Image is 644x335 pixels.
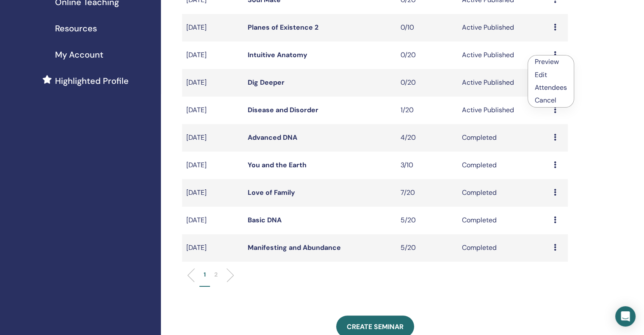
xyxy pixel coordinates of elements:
[347,322,404,331] span: Create seminar
[458,97,550,124] td: Active Published
[182,207,243,234] td: [DATE]
[248,23,318,32] a: Planes of Existence 2
[55,48,103,61] span: My Account
[535,83,567,92] a: Attendees
[182,14,243,42] td: [DATE]
[396,124,458,152] td: 4/20
[182,124,243,152] td: [DATE]
[615,306,636,327] div: Open Intercom Messenger
[214,270,218,279] p: 2
[248,105,318,114] a: Disease and Disorder
[396,152,458,179] td: 3/10
[248,243,341,252] a: Manifesting and Abundance
[182,152,243,179] td: [DATE]
[535,70,547,79] a: Edit
[248,50,307,59] a: Intuitive Anatomy
[396,234,458,262] td: 5/20
[535,57,559,66] a: Preview
[458,152,550,179] td: Completed
[182,69,243,97] td: [DATE]
[396,42,458,69] td: 0/20
[458,207,550,234] td: Completed
[55,22,97,35] span: Resources
[458,124,550,152] td: Completed
[248,133,297,142] a: Advanced DNA
[182,42,243,69] td: [DATE]
[458,179,550,207] td: Completed
[182,97,243,124] td: [DATE]
[248,78,285,87] a: Dig Deeper
[458,42,550,69] td: Active Published
[396,179,458,207] td: 7/20
[182,234,243,262] td: [DATE]
[204,270,206,279] p: 1
[248,188,295,197] a: Love of Family
[248,216,282,224] a: Basic DNA
[396,69,458,97] td: 0/20
[458,69,550,97] td: Active Published
[458,14,550,42] td: Active Published
[248,161,307,169] a: You and the Earth
[396,97,458,124] td: 1/20
[55,75,129,87] span: Highlighted Profile
[182,179,243,207] td: [DATE]
[458,234,550,262] td: Completed
[396,14,458,42] td: 0/10
[396,207,458,234] td: 5/20
[535,95,567,105] p: Cancel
